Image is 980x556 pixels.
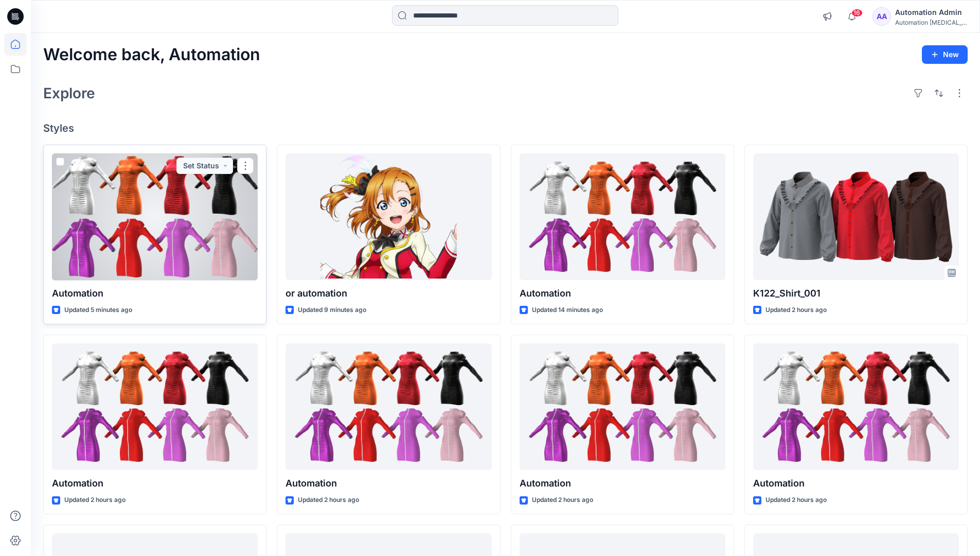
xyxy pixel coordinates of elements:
div: AA [872,7,891,26]
p: Updated 2 hours ago [765,305,827,316]
p: Automation [520,476,725,491]
p: Updated 2 hours ago [64,495,126,506]
a: Automation [52,153,258,281]
a: Automation [286,343,491,471]
p: Updated 5 minutes ago [64,305,132,316]
button: New [922,45,968,64]
a: Automation [52,343,258,471]
p: K122_Shirt_001 [753,286,959,301]
a: Automation [753,343,959,471]
div: Automation [MEDICAL_DATA]... [895,19,967,26]
a: or automation [286,153,491,281]
p: Updated 2 hours ago [765,495,827,506]
p: Updated 2 hours ago [532,495,593,506]
div: Automation Admin [895,6,967,19]
p: Updated 9 minutes ago [298,305,366,316]
h2: Welcome back, Automation [43,45,260,64]
span: 16 [851,9,863,17]
a: Automation [520,343,725,471]
p: Automation [52,286,258,301]
p: or automation [286,286,491,301]
p: Automation [286,476,491,491]
p: Updated 2 hours ago [298,495,359,506]
p: Automation [753,476,959,491]
a: K122_Shirt_001 [753,153,959,281]
h4: Styles [43,122,968,134]
h2: Explore [43,85,95,101]
p: Automation [520,286,725,301]
a: Automation [520,153,725,281]
p: Updated 14 minutes ago [532,305,603,316]
p: Automation [52,476,258,491]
